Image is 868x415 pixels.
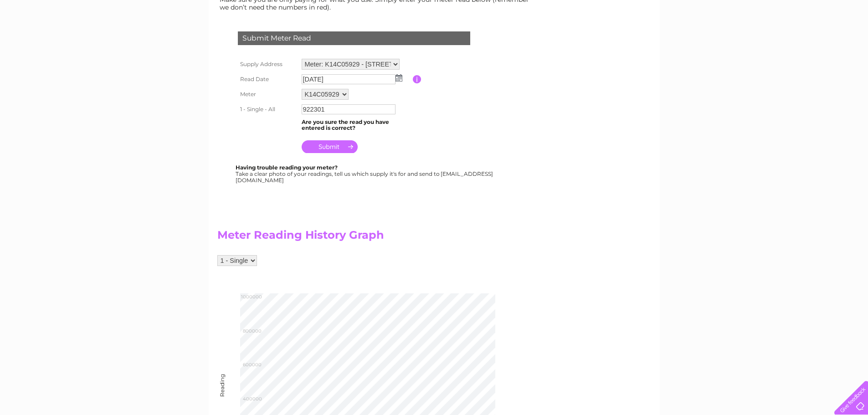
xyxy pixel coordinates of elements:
a: Log out [838,39,859,46]
th: 1 - Single - All [236,102,299,117]
a: Water [708,39,725,46]
th: Meter [236,87,299,102]
th: Read Date [236,72,299,87]
th: Supply Address [236,56,299,72]
a: Blog [789,39,802,46]
a: Telecoms [756,39,783,46]
img: logo.png [31,24,77,51]
td: Are you sure the read you have entered is correct? [299,117,413,134]
b: Having trouble reading your meter? [236,164,338,171]
div: Submit Meter Read [238,31,470,45]
h2: Meter Reading History Graph [217,229,536,246]
a: Contact [807,39,830,46]
a: 0333 014 3131 [696,5,759,16]
a: Energy [730,39,750,46]
div: Reading [219,387,225,397]
input: Information [413,75,421,83]
div: Clear Business is a trading name of Verastar Limited (registered in [GEOGRAPHIC_DATA] No. 3667643... [219,5,650,44]
input: Submit [302,140,358,153]
img: ... [395,74,402,82]
div: Take a clear photo of your readings, tell us which supply it's for and send to [EMAIL_ADDRESS][DO... [236,164,494,183]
